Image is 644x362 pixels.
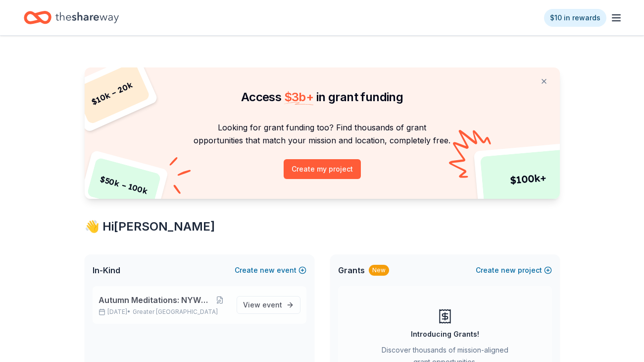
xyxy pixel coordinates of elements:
div: $ 10k – 20k [73,61,150,125]
span: event [262,301,282,309]
span: $ 3b + [284,90,314,104]
span: new [260,264,275,276]
div: New [369,265,389,276]
div: 👋 Hi [PERSON_NAME] [85,219,560,235]
button: Createnewevent [235,264,306,276]
p: Looking for grant funding too? Find thousands of grant opportunities that match your mission and ... [97,121,548,147]
span: new [501,264,516,276]
span: Autumn Meditations: NYWC at 41 [99,294,211,306]
span: Access in grant funding [241,90,403,104]
span: Greater [GEOGRAPHIC_DATA] [133,308,218,316]
p: [DATE] • [99,308,229,316]
span: Grants [338,264,365,276]
a: Home [24,6,119,29]
a: $10 in rewards [544,9,606,27]
div: Introducing Grants! [411,328,479,340]
button: Create my project [284,159,361,179]
button: Createnewproject [476,264,552,276]
span: View [243,299,282,311]
a: View event [237,296,300,314]
span: In-Kind [93,264,120,276]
